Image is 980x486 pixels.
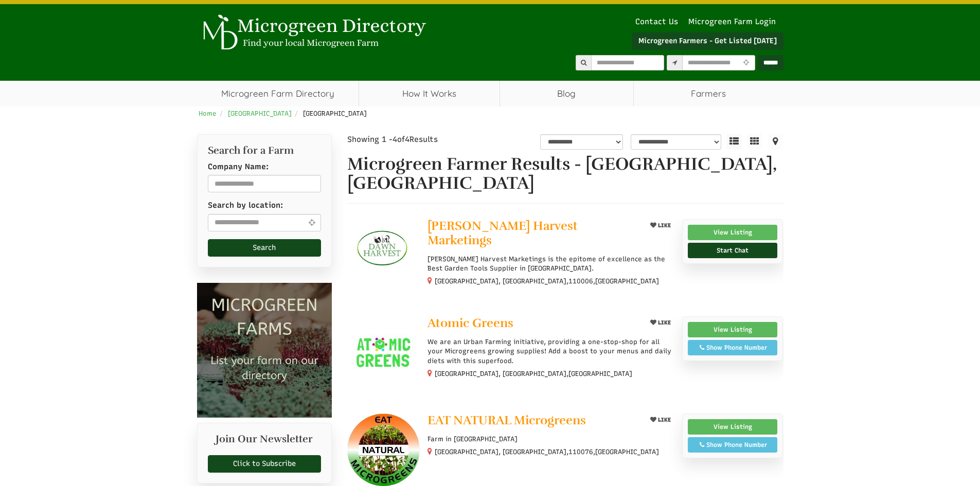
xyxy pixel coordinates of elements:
a: View Listing [688,419,778,435]
a: Home [199,110,217,117]
a: Atomic Greens [427,316,638,332]
i: Use Current Location [741,60,752,66]
small: [GEOGRAPHIC_DATA], [GEOGRAPHIC_DATA], , [435,448,659,456]
p: We are an Urban Farming initiative, providing a one-stop-shop for all your Microgreens growing su... [427,337,674,366]
a: Contact Us [630,17,683,26]
a: [PERSON_NAME] Harvest Marketings [427,219,638,249]
img: Microgreen Directory [197,14,429,50]
span: Atomic Greens [427,315,513,331]
small: [GEOGRAPHIC_DATA], [GEOGRAPHIC_DATA], , [435,277,659,285]
span: [PERSON_NAME] Harvest Marketings [427,218,578,247]
select: sortbox-1 [631,134,721,150]
span: LIKE [656,417,671,423]
a: Click to Subscribe [208,455,322,473]
a: Blog [500,81,633,106]
span: Farmers [634,81,783,106]
label: Search by location: [208,200,283,211]
h2: Search for a Farm [208,145,322,156]
a: View Listing [688,225,778,240]
button: Search [208,239,322,257]
span: [GEOGRAPHIC_DATA] [568,369,632,379]
span: 110076 [568,447,593,457]
select: overall_rating_filter-1 [540,134,623,150]
div: Showing 1 - of Results [347,134,492,145]
img: Atomic Greens [347,316,420,389]
img: Microgreen Farms list your microgreen farm today [197,283,332,418]
p: Farm in [GEOGRAPHIC_DATA] [427,435,674,444]
div: Show Phone Number [693,440,772,449]
span: [GEOGRAPHIC_DATA] [303,110,367,117]
span: EAT NATURAL Microgreens [427,412,586,428]
a: Microgreen Farm Directory [197,81,359,106]
button: LIKE [647,316,674,329]
div: Show Phone Number [693,343,772,352]
h1: Microgreen Farmer Results - [GEOGRAPHIC_DATA], [GEOGRAPHIC_DATA] [347,155,783,193]
img: Dawn Harvest Marketings [347,219,420,292]
a: Start Chat [688,243,778,258]
span: 4 [393,135,397,144]
span: 4 [405,135,409,144]
a: EAT NATURAL Microgreens [427,413,638,429]
span: [GEOGRAPHIC_DATA] [595,447,659,457]
h2: Join Our Newsletter [208,434,322,450]
label: Company Name: [208,161,269,172]
a: View Listing [688,322,778,337]
span: LIKE [656,222,671,229]
button: LIKE [647,413,674,426]
span: [GEOGRAPHIC_DATA] [595,277,659,286]
p: [PERSON_NAME] Harvest Marketings is the epitome of excellence as the Best Garden Tools Supplier i... [427,255,674,273]
a: Microgreen Farm Login [688,17,781,26]
i: Use Current Location [306,219,317,226]
img: EAT NATURAL Microgreens [347,413,420,486]
span: LIKE [656,319,671,326]
a: Microgreen Farmers - Get Listed [DATE] [632,32,783,50]
small: [GEOGRAPHIC_DATA], [GEOGRAPHIC_DATA], [435,370,632,377]
button: LIKE [647,219,674,232]
a: [GEOGRAPHIC_DATA] [228,110,292,117]
a: How It Works [359,81,500,106]
span: 110006 [568,277,593,286]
